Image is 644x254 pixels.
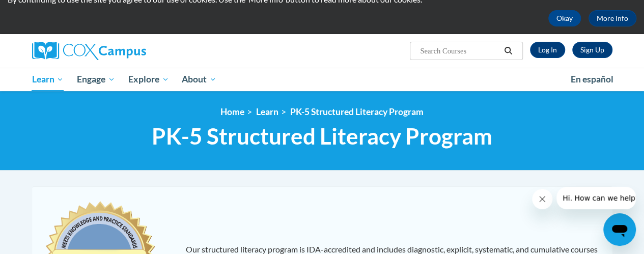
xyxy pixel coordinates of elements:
a: Engage [70,68,122,91]
iframe: Message from company [556,187,636,209]
a: Register [572,42,612,58]
button: Search [500,45,516,57]
span: Engage [77,73,115,86]
a: Learn [25,68,71,91]
span: About [182,73,216,86]
iframe: Close message [532,189,552,209]
input: Search Courses [419,45,500,57]
span: PK-5 Structured Literacy Program [152,123,492,150]
span: Hi. How can we help? [6,7,82,15]
a: Log In [530,42,565,58]
span: Learn [32,73,64,86]
a: Home [220,106,244,117]
div: Main menu [24,68,620,91]
a: Explore [122,68,176,91]
a: PK-5 Structured Literacy Program [290,106,424,117]
span: En español [571,74,613,84]
span: Explore [128,73,169,86]
iframe: Button to launch messaging window [603,213,636,246]
button: Okay [548,10,581,26]
a: En español [564,69,620,90]
a: Cox Campus [32,42,215,60]
img: Cox Campus [32,42,146,60]
a: Learn [256,106,278,117]
a: About [175,68,223,91]
a: More Info [589,10,636,26]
